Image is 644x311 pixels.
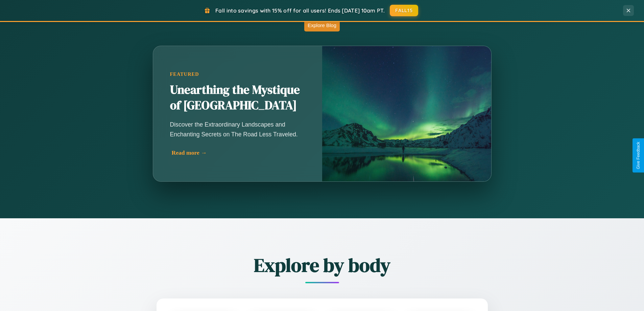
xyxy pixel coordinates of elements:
[215,7,385,14] span: Fall into savings with 15% off for all users! Ends [DATE] 10am PT.
[636,142,641,169] div: Give Feedback
[170,120,305,139] p: Discover the Extraordinary Landscapes and Enchanting Secrets on The Road Less Traveled.
[172,149,307,156] div: Read more →
[170,71,305,77] div: Featured
[170,82,305,113] h2: Unearthing the Mystique of [GEOGRAPHIC_DATA]
[304,19,340,31] button: Explore Blog
[119,252,525,278] h2: Explore by body
[390,5,418,16] button: FALL15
